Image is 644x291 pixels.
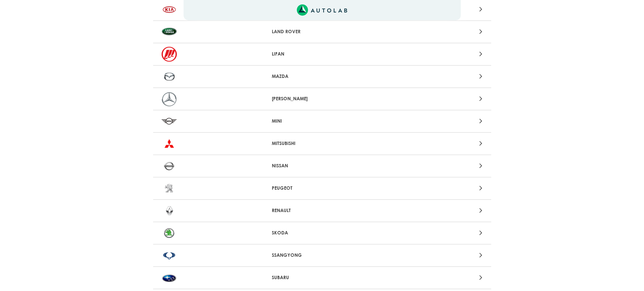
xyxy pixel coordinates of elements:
img: RENAULT [162,203,177,218]
img: LIFAN [162,47,177,62]
img: MITSUBISHI [162,136,177,151]
p: MAZDA [272,73,372,80]
p: MINI [272,118,372,125]
img: MERCEDES BENZ [162,91,177,106]
img: MAZDA [162,69,177,84]
p: LIFAN [272,50,372,58]
img: MINI [162,114,177,129]
a: Link al sitio de autolab [297,6,347,13]
p: RENAULT [272,207,372,214]
p: MITSUBISHI [272,140,372,147]
img: KIA [162,2,177,17]
p: SUBARU [272,274,372,281]
p: NISSAN [272,162,372,169]
img: LAND ROVER [162,24,177,39]
img: SSANGYONG [162,248,177,263]
p: SKODA [272,229,372,236]
p: LAND ROVER [272,28,372,35]
p: PEUGEOT [272,185,372,192]
img: SUBARU [162,270,177,285]
p: SSANGYONG [272,252,372,259]
img: SKODA [162,226,177,241]
p: [PERSON_NAME] [272,95,372,102]
img: NISSAN [162,159,177,173]
img: PEUGEOT [162,181,177,196]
